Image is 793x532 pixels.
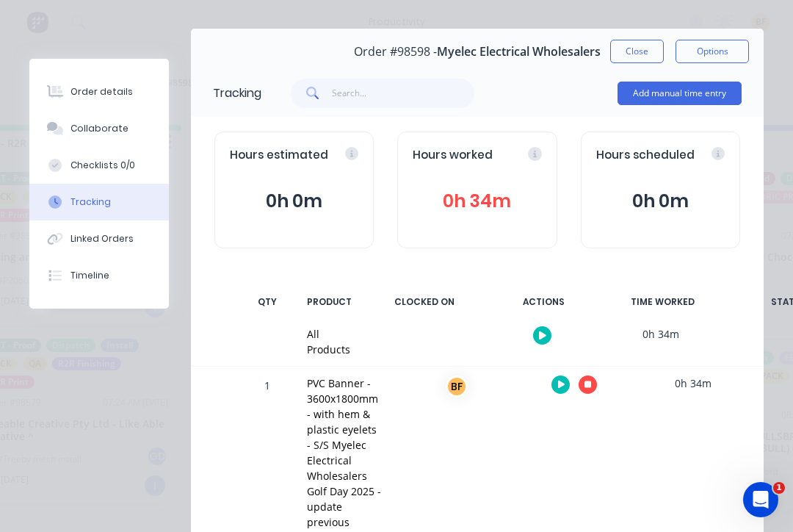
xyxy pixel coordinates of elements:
span: Hours worked [413,147,493,164]
button: Options [676,40,749,63]
button: Collaborate [29,110,169,147]
button: Linked Orders [29,220,169,257]
div: QTY [245,287,289,317]
div: PRODUCT [298,287,361,317]
div: Order details [70,85,133,98]
button: Close [610,40,664,63]
iframe: Intercom live chat [743,482,778,517]
span: Order #98598 - [354,45,437,59]
div: All Products [307,326,350,357]
div: BF [446,375,468,398]
div: Tracking [70,195,111,209]
button: Tracking [29,184,169,220]
button: 0h 34m [413,187,541,215]
button: Timeline [29,257,169,294]
div: 0h 34m [606,317,716,351]
div: TIME WORKED [607,287,717,317]
button: 0h 0m [596,187,725,215]
div: Timeline [70,269,109,282]
button: Checklists 0/0 [29,147,169,184]
div: Tracking [213,85,261,102]
div: Collaborate [70,122,128,135]
span: Hours scheduled [596,147,695,164]
div: Linked Orders [70,232,134,245]
button: 0h 0m [230,187,358,215]
div: CLOCKED ON [369,287,479,317]
div: 0h 34m [638,367,748,400]
button: Add manual time entry [618,82,742,105]
span: 1 [773,482,785,494]
div: Checklists 0/0 [70,159,135,172]
span: Myelec Electrical Wholesalers [437,45,601,59]
button: Order details [29,73,169,110]
div: ACTIONS [488,287,598,317]
input: Search... [332,79,475,108]
span: Hours estimated [230,147,328,164]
